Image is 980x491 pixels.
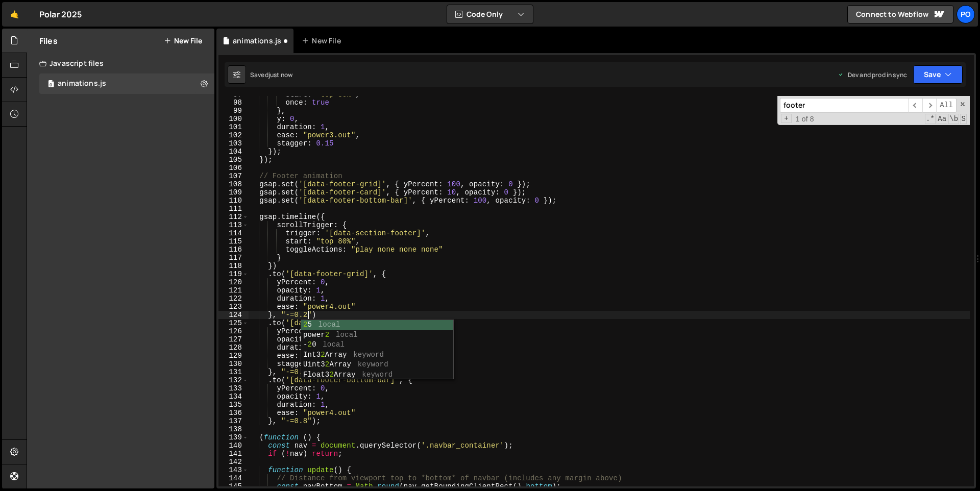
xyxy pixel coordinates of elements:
[218,213,249,221] div: 112
[218,237,249,245] div: 115
[218,188,249,197] div: 109
[925,114,936,124] span: RegExp Search
[218,343,249,352] div: 128
[27,53,214,73] div: Javascript files
[218,294,249,303] div: 122
[218,433,249,441] div: 139
[48,81,54,89] span: 0
[218,441,249,450] div: 140
[218,221,249,229] div: 113
[218,384,249,392] div: 133
[218,474,249,482] div: 144
[948,114,959,124] span: Whole Word Search
[218,180,249,188] div: 108
[268,70,292,79] div: just now
[39,73,214,94] div: 15966/42670.js
[847,5,953,23] a: Connect to Webflow
[233,36,281,46] div: animations.js
[39,35,58,46] h2: Files
[936,98,957,113] span: Alt-Enter
[58,79,106,88] div: animations.js
[218,392,249,401] div: 134
[218,360,249,368] div: 130
[218,376,249,384] div: 132
[218,278,249,286] div: 120
[218,311,249,319] div: 124
[218,327,249,335] div: 126
[218,205,249,213] div: 111
[218,466,249,474] div: 143
[908,98,922,113] span: ​
[922,98,937,113] span: ​
[218,99,249,107] div: 98
[960,114,967,124] span: Search In Selection
[218,270,249,278] div: 119
[218,115,249,123] div: 100
[218,319,249,327] div: 125
[218,107,249,115] div: 99
[838,70,907,79] div: Dev and prod in sync
[218,401,249,409] div: 135
[218,409,249,417] div: 136
[218,254,249,262] div: 117
[218,131,249,139] div: 102
[792,115,818,123] span: 1 of 8
[218,482,249,490] div: 145
[218,164,249,172] div: 106
[218,197,249,205] div: 110
[218,368,249,376] div: 131
[218,139,249,148] div: 103
[218,245,249,254] div: 116
[2,2,27,27] a: 🤙
[957,5,975,23] a: Po
[218,335,249,343] div: 127
[218,450,249,458] div: 141
[302,36,345,46] div: New File
[218,425,249,433] div: 138
[218,148,249,156] div: 104
[218,286,249,294] div: 121
[218,417,249,425] div: 137
[164,37,202,45] button: New File
[218,458,249,466] div: 142
[218,123,249,131] div: 101
[780,98,908,113] input: Search for
[937,114,947,124] span: CaseSensitive Search
[39,8,82,20] div: Polar 2025
[218,262,249,270] div: 118
[447,5,533,23] button: Code Only
[781,114,792,123] span: Toggle Replace mode
[250,70,292,79] div: Saved
[218,352,249,360] div: 129
[913,65,963,84] button: Save
[218,172,249,180] div: 107
[218,229,249,237] div: 114
[218,303,249,311] div: 123
[218,156,249,164] div: 105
